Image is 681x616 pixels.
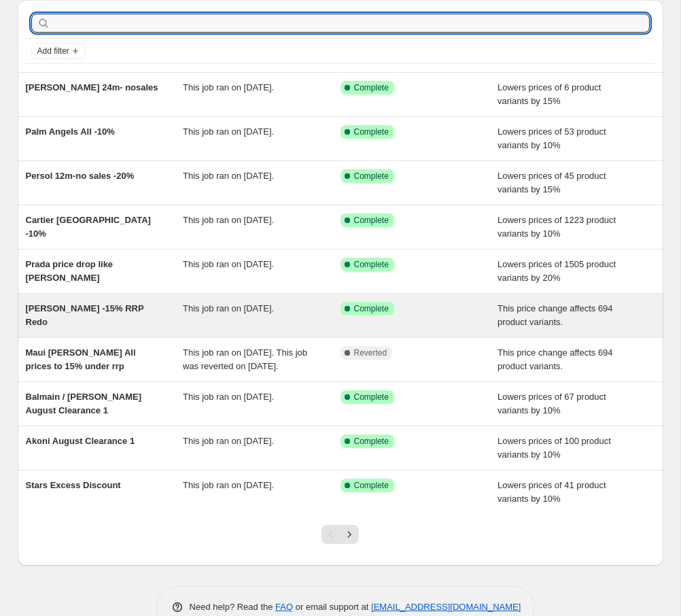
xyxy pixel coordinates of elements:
[183,303,274,313] span: This job ran on [DATE].
[26,436,135,446] span: Akoni August Clearance 1
[497,392,606,415] span: Lowers prices of 67 product variants by 10%
[497,126,606,150] span: Lowers prices of 53 product variants by 10%
[183,347,307,371] span: This job ran on [DATE]. This job was reverted on [DATE].
[26,480,121,490] span: Stars Excess Discount
[275,602,293,612] a: FAQ
[37,46,69,56] span: Add filter
[354,303,389,314] span: Complete
[497,171,606,194] span: Lowers prices of 45 product variants by 15%
[371,602,521,612] a: [EMAIL_ADDRESS][DOMAIN_NAME]
[31,43,86,59] button: Add filter
[183,171,274,181] span: This job ran on [DATE].
[354,171,389,182] span: Complete
[354,392,389,403] span: Complete
[26,392,141,415] span: Balmain / [PERSON_NAME] August Clearance 1
[26,171,135,181] span: Persol 12m-no sales -20%
[497,303,613,327] span: This price change affects 694 product variants.
[26,259,113,283] span: Prada price drop like [PERSON_NAME]
[190,602,276,612] span: Need help? Read the
[497,82,601,106] span: Lowers prices of 6 product variants by 15%
[183,215,274,225] span: This job ran on [DATE].
[497,436,611,460] span: Lowers prices of 100 product variants by 10%
[354,259,389,270] span: Complete
[354,436,389,447] span: Complete
[26,82,158,92] span: [PERSON_NAME] 24m- nosales
[497,259,616,283] span: Lowers prices of 1505 product variants by 20%
[183,392,274,402] span: This job ran on [DATE].
[354,126,389,137] span: Complete
[26,303,144,327] span: [PERSON_NAME] -15% RRP Redo
[354,480,389,491] span: Complete
[497,347,613,371] span: This price change affects 694 product variants.
[497,480,606,504] span: Lowers prices of 41 product variants by 10%
[183,480,274,490] span: This job ran on [DATE].
[26,347,136,371] span: Maui [PERSON_NAME] All prices to 15% under rrp
[183,126,274,137] span: This job ran on [DATE].
[183,82,274,92] span: This job ran on [DATE].
[183,436,274,446] span: This job ran on [DATE].
[26,215,151,239] span: Cartier [GEOGRAPHIC_DATA] -10%
[321,525,359,544] nav: Pagination
[354,347,387,358] span: Reverted
[497,215,616,239] span: Lowers prices of 1223 product variants by 10%
[293,602,371,612] span: or email support at
[354,82,389,93] span: Complete
[354,215,389,226] span: Complete
[183,259,274,269] span: This job ran on [DATE].
[26,126,115,137] span: Palm Angels All -10%
[340,525,359,544] button: Next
